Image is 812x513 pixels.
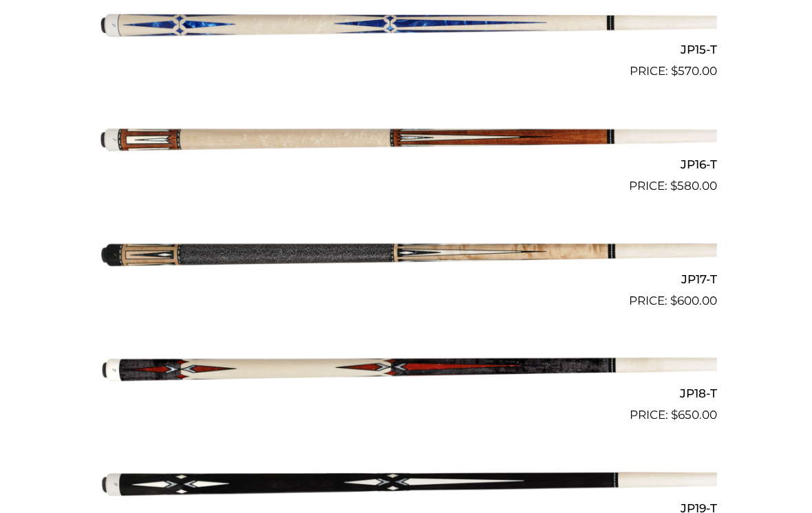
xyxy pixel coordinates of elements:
span: $ [670,294,677,307]
a: JP18-T $650.00 [95,316,717,424]
a: JP17-T $600.00 [95,201,717,309]
span: $ [671,64,678,78]
img: JP17-T [95,201,717,304]
bdi: 580.00 [670,179,717,193]
span: $ [670,179,677,193]
bdi: 570.00 [671,64,717,78]
img: JP18-T [95,316,717,419]
bdi: 600.00 [670,294,717,307]
span: $ [671,408,678,422]
img: JP16-T [95,86,717,189]
bdi: 650.00 [671,408,717,422]
a: JP16-T $580.00 [95,86,717,195]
